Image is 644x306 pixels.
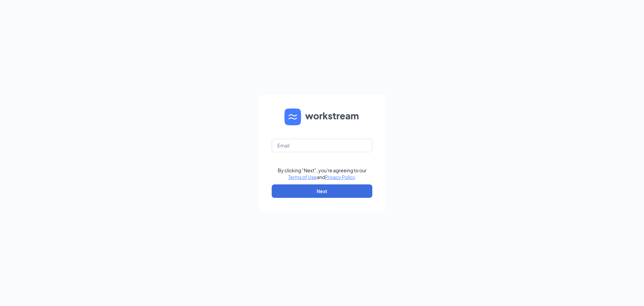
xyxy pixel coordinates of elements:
img: WS logo and Workstream text [284,108,360,125]
input: Email [272,139,372,152]
div: By clicking "Next", you're agreeing to our and . [278,167,367,180]
a: Privacy Policy [325,174,355,180]
a: Terms of Use [288,174,317,180]
button: Next [272,184,372,198]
